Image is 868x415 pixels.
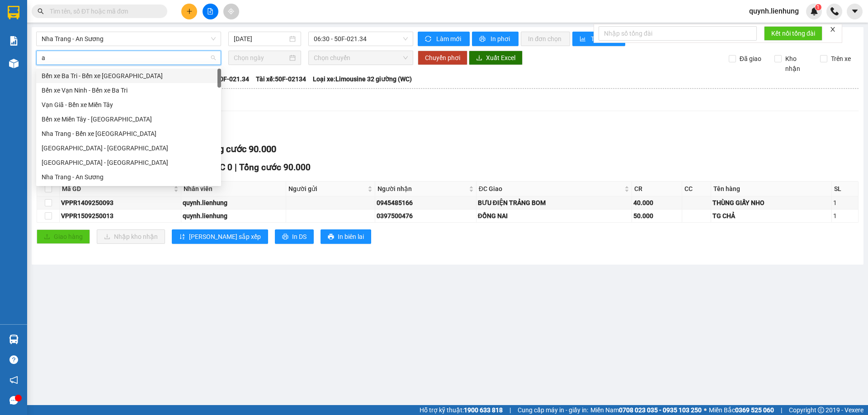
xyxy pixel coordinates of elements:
div: quynh.lienhung [183,211,284,221]
span: Đã giao [736,54,765,64]
div: Bến xe Ba Tri - Bến xe Vạn Ninh [36,69,221,83]
div: 40.000 [633,198,681,208]
span: Người gửi [288,184,366,194]
strong: 0708 023 035 - 0935 103 250 [619,406,702,414]
button: file-add [203,4,218,19]
span: Hỗ trợ kỹ thuật: [420,405,503,415]
strong: 0369 525 060 [735,406,774,414]
input: Chọn ngày [234,53,288,63]
div: VPPR1409250093 [61,198,179,208]
div: Bến xe Vạn Ninh - Bến xe Ba Tri [36,83,221,98]
span: sort-ascending [179,233,185,241]
span: file-add [207,8,213,14]
img: solution-icon [9,36,19,46]
img: phone-icon [830,7,839,15]
div: 0397500476 [377,211,474,221]
th: CR [632,182,683,196]
button: downloadXuất Excel [469,51,523,65]
span: In biên lai [338,232,364,242]
button: printerIn phơi [472,32,519,46]
div: 1 [833,198,857,208]
div: Nha Trang - Hà Tiên [36,155,221,170]
span: | [509,405,511,415]
span: In DS [292,232,307,242]
img: logo-vxr [8,6,19,19]
button: printerIn biên lai [321,229,371,244]
div: VPPR1509250013 [61,211,179,221]
span: ĐC Giao [479,184,623,194]
strong: 1900 633 818 [464,406,503,414]
span: Chọn chuyến [314,51,408,65]
td: VPPR1409250093 [60,196,181,210]
th: Tên hàng [711,182,832,196]
button: aim [223,4,239,19]
span: question-circle [9,355,18,364]
div: quynh.lienhung [183,198,284,208]
button: uploadGiao hàng [37,229,90,244]
td: VPPR1509250013 [60,210,181,223]
input: Nhập số tổng đài [599,26,757,41]
span: 1 [816,4,820,10]
div: ĐỒNG NAI [478,211,630,221]
span: | [235,162,237,173]
button: downloadNhập kho nhận [97,229,165,244]
div: Nha Trang - An Sương [42,172,216,182]
span: Kết nối tổng đài [771,28,815,38]
button: sort-ascending[PERSON_NAME] sắp xếp [172,229,268,244]
div: 1 [833,211,857,221]
div: 0945485166 [377,198,474,208]
div: [GEOGRAPHIC_DATA] - [GEOGRAPHIC_DATA] [42,158,216,168]
div: Nha Trang - Bến xe Miền Tây [36,126,221,141]
div: Tịnh Biên - Khánh Hòa [36,141,221,155]
span: Nha Trang - An Sương [42,32,216,46]
span: Mã GD [62,184,172,194]
div: [GEOGRAPHIC_DATA] - [GEOGRAPHIC_DATA] [42,143,216,153]
span: search [38,8,44,14]
span: In phơi [491,34,511,44]
img: warehouse-icon [9,335,19,344]
div: BƯU ĐIỆN TRẢNG BOM [478,198,630,208]
span: [PERSON_NAME] sắp xếp [189,232,261,242]
div: Bến xe Miền Tây - Nha Trang [36,112,221,126]
span: copyright [818,407,824,413]
button: syncLàm mới [418,32,470,46]
button: caret-down [847,4,863,19]
sup: 1 [815,4,821,10]
span: close [830,26,836,33]
span: quynh.lienhung [742,5,806,17]
span: Tổng cước 90.000 [204,144,276,154]
span: Miền Nam [590,405,702,415]
span: caret-down [851,7,859,15]
span: ⚪️ [704,408,707,412]
div: Nha Trang - An Sương [36,170,221,184]
button: Chuyển phơi [418,51,467,65]
span: notification [9,376,18,384]
span: aim [228,8,234,14]
span: Miền Bắc [709,405,774,415]
div: TG CHẢ [712,211,830,221]
button: In đơn chọn [521,32,570,46]
button: bar-chartThống kê [572,32,625,46]
span: Cung cấp máy in - giấy in: [518,405,588,415]
div: Bến xe Vạn Ninh - Bến xe Ba Tri [42,85,216,95]
div: THÙNG GIẤY NHO [712,198,830,208]
span: Làm mới [436,34,462,44]
span: Xuất Excel [486,53,515,63]
span: message [9,396,18,405]
span: Tài xế: 50F-02134 [256,74,306,84]
div: Bến xe Ba Tri - Bến xe [GEOGRAPHIC_DATA] [42,71,216,81]
span: Loại xe: Limousine 32 giường (WC) [313,74,412,84]
div: 50.000 [633,211,681,221]
span: printer [328,233,334,241]
span: bar-chart [580,36,587,43]
div: Nha Trang - Bến xe [GEOGRAPHIC_DATA] [42,129,216,139]
button: Kết nối tổng đài [764,26,822,41]
div: Vạn Giã - Bến xe Miền Tây [36,98,221,112]
span: download [476,55,482,62]
input: 15/09/2025 [234,34,288,44]
span: printer [479,36,487,43]
span: Kho nhận [782,54,813,74]
th: Nhân viên [181,182,286,196]
img: icon-new-feature [810,7,818,15]
span: 06:30 - 50F-021.34 [314,32,408,46]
